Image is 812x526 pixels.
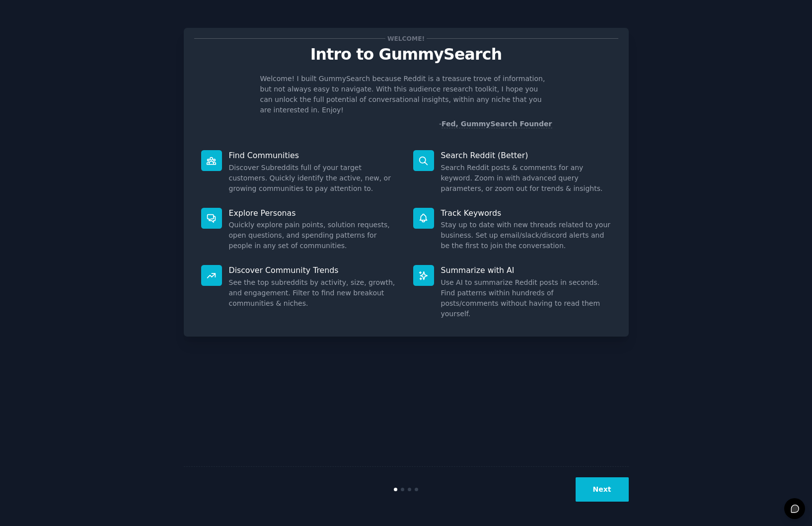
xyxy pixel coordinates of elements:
[441,208,611,218] p: Track Keywords
[194,46,618,63] p: Intro to GummySearch
[229,163,399,194] dd: Discover Subreddits full of your target customers. Quickly identify the active, new, or growing c...
[441,277,611,319] dd: Use AI to summarize Reddit posts in seconds. Find patterns within hundreds of posts/comments with...
[441,265,611,275] p: Summarize with AI
[439,119,552,129] div: -
[260,74,552,115] p: Welcome! I built GummySearch because Reddit is a treasure trove of information, but not always ea...
[229,208,399,218] p: Explore Personas
[229,277,399,309] dd: See the top subreddits by activity, size, growth, and engagement. Filter to find new breakout com...
[229,150,399,161] p: Find Communities
[442,120,552,128] a: Fed, GummySearch Founder
[229,265,399,275] p: Discover Community Trends
[576,477,629,502] button: Next
[441,163,611,194] dd: Search Reddit posts & comments for any keyword. Zoom in with advanced query parameters, or zoom o...
[385,33,426,44] span: Welcome!
[441,220,611,251] dd: Stay up to date with new threads related to your business. Set up email/slack/discord alerts and ...
[441,150,611,161] p: Search Reddit (Better)
[229,220,399,251] dd: Quickly explore pain points, solution requests, open questions, and spending patterns for people ...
